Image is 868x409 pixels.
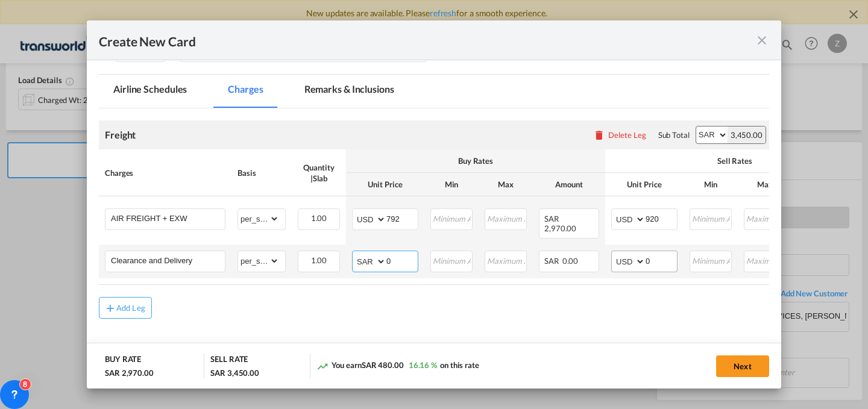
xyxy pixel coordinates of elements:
button: Delete Leg [593,130,646,140]
th: Max [479,173,533,196]
div: Freight [105,128,136,142]
md-pagination-wrapper: Use the left and right arrow keys to navigate between tabs [99,75,421,108]
input: Charge Name [111,251,225,269]
span: 2,970.00 [544,223,576,233]
div: Buy Rates [352,155,599,166]
div: Quantity | Slab [298,162,340,184]
span: SAR [544,214,561,223]
th: Min [424,173,479,196]
span: SAR 480.00 [362,360,404,370]
md-tab-item: Remarks & Inclusions [290,75,409,108]
div: Sell Rates [611,155,858,166]
md-input-container: Clearance and Delivery [105,251,225,269]
div: Basis [237,167,286,178]
div: SAR 2,970.00 [105,367,154,378]
div: You earn on this rate [316,360,479,372]
span: 16.16 % [409,360,437,370]
md-icon: icon-trending-up [316,360,329,372]
input: Minimum Amount [691,209,731,227]
div: Create New Card [99,33,755,48]
input: Maximum Amount [745,251,785,269]
span: 1.00 [311,255,327,265]
input: Charge Name [111,209,225,227]
span: 0.00 [562,256,579,266]
input: Maximum Amount [745,209,785,227]
th: Unit Price [346,173,424,196]
div: Charges [105,167,225,178]
th: Unit Price [605,173,684,196]
span: SAR [544,256,561,266]
input: Minimum Amount [432,209,472,227]
th: Min [684,173,738,196]
th: Amount [533,173,605,196]
button: Next [716,355,769,377]
div: BUY RATE [105,354,141,367]
div: Delete Leg [608,130,646,140]
select: per_shipment [238,209,279,228]
select: per_shipment [238,251,279,270]
div: Add Leg [116,304,145,311]
md-dialog: Create New Card ... [87,20,781,389]
th: Max [738,173,792,196]
input: Minimum Amount [432,251,472,269]
md-tab-item: Charges [213,75,277,108]
div: 3,450.00 [728,126,766,143]
div: SAR 3,450.00 [210,367,259,378]
span: 1.00 [311,213,327,223]
md-input-container: AIR FREIGHT + EXW [105,209,225,227]
md-icon: icon-delete [593,129,605,141]
input: 0 [386,251,418,269]
input: 920 [646,209,677,227]
input: Maximum Amount [486,209,526,227]
md-icon: icon-plus md-link-fg s20 [104,302,116,314]
input: 792 [386,209,418,227]
md-tab-item: Airline Schedules [99,75,201,108]
input: Minimum Amount [691,251,731,269]
input: 0 [646,251,677,269]
input: Maximum Amount [486,251,526,269]
md-icon: icon-close fg-AAA8AD m-0 pointer [755,33,769,48]
div: Sub Total [658,130,690,140]
div: SELL RATE [210,354,248,367]
button: Add Leg [99,297,152,319]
